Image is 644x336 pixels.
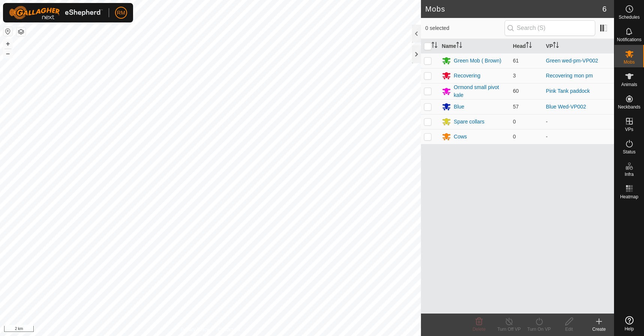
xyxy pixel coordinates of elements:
[584,326,614,333] div: Create
[546,104,586,110] a: Blue Wed-VP002
[546,73,593,79] a: Recovering mon pm
[554,326,584,333] div: Edit
[3,49,12,58] button: –
[454,57,502,65] div: Green Mob ( Brown)
[602,3,607,15] span: 6
[16,27,25,36] button: Map Layers
[454,103,464,111] div: Blue
[625,327,634,331] span: Help
[117,9,125,17] span: RM
[546,58,598,64] a: Green wed-pm-VP002
[425,24,505,32] span: 0 selected
[454,83,507,99] div: Ormond small pivot kale
[623,150,635,154] span: Status
[3,27,12,36] button: Reset Map
[625,127,633,132] span: VPs
[510,39,543,54] th: Head
[546,88,590,94] a: Pink Tank paddock
[543,114,614,129] td: -
[431,43,437,49] p-sorticon: Activate to sort
[614,313,644,334] a: Help
[181,326,209,333] a: Privacy Policy
[494,326,524,333] div: Turn Off VP
[621,82,637,87] span: Animals
[526,43,532,49] p-sorticon: Activate to sort
[454,72,481,80] div: Recovering
[619,15,640,19] span: Schedules
[618,105,640,109] span: Neckbands
[456,43,462,49] p-sorticon: Activate to sort
[473,327,486,332] span: Delete
[218,326,240,333] a: Contact Us
[454,133,467,141] div: Cows
[543,129,614,144] td: -
[513,134,516,140] span: 0
[3,39,12,48] button: +
[513,88,519,94] span: 60
[553,43,559,49] p-sorticon: Activate to sort
[625,172,634,177] span: Infra
[439,39,510,54] th: Name
[513,119,516,125] span: 0
[505,20,595,36] input: Search (S)
[425,4,602,13] h2: Mobs
[454,118,485,126] div: Spare collars
[524,326,554,333] div: Turn On VP
[620,195,638,199] span: Heatmap
[513,104,519,110] span: 57
[9,6,103,19] img: Gallagher Logo
[543,39,614,54] th: VP
[624,60,635,64] span: Mobs
[617,37,641,42] span: Notifications
[513,58,519,64] span: 61
[513,73,516,79] span: 3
